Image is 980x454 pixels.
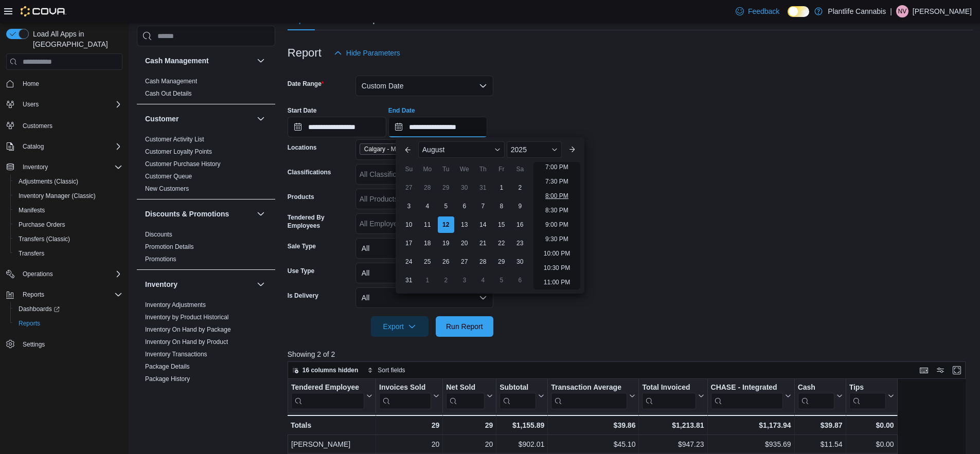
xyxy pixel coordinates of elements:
button: Users [19,98,43,111]
label: Use Type [288,267,314,275]
button: Customers [2,118,127,133]
button: Display options [934,364,947,376]
div: day-2 [512,179,528,196]
li: 10:30 PM [540,262,574,274]
span: Inventory On Hand by Package [145,325,231,334]
button: Discounts & Promotions [145,209,253,219]
div: day-8 [493,198,510,214]
span: Inventory Manager (Classic) [14,190,122,202]
div: Button. Open the month selector. August is currently selected. [418,141,505,158]
div: day-31 [475,179,491,196]
div: Cash Management [137,75,275,104]
div: Totals [291,419,372,431]
div: We [456,161,473,177]
button: All [355,263,493,283]
button: All [355,287,493,308]
li: 8:30 PM [541,204,573,216]
button: Export [371,316,429,337]
label: Locations [288,143,317,152]
div: day-17 [401,235,417,251]
a: Customer Loyalty Points [145,148,212,155]
div: Net Sold [446,383,485,393]
div: Subtotal [500,383,536,409]
span: Home [23,80,39,88]
span: Inventory Transactions [145,350,207,358]
button: 16 columns hidden [288,364,363,376]
button: Discounts & Promotions [255,208,267,220]
div: Cash [797,383,834,409]
div: day-16 [512,216,528,233]
a: Reports [14,317,44,330]
div: [PERSON_NAME] [291,438,372,450]
div: Invoices Sold [379,383,431,393]
div: day-7 [475,198,491,214]
button: All [355,238,493,259]
div: day-10 [401,216,417,233]
span: Adjustments (Classic) [19,177,78,186]
label: Sale Type [288,242,316,250]
div: day-30 [512,253,528,270]
button: Tendered Employee [291,383,372,409]
a: Manifests [14,204,49,216]
span: Dashboards [19,305,60,313]
a: Package History [145,375,190,383]
button: Inventory [2,160,127,174]
span: Customers [23,122,52,130]
p: [PERSON_NAME] [913,5,972,17]
button: Sort fields [363,364,409,376]
div: day-11 [419,216,436,233]
div: $902.01 [500,438,544,450]
span: Reports [14,317,122,330]
div: Total Invoiced [642,383,696,409]
a: Inventory Transactions [145,351,207,358]
span: Purchase Orders [19,221,65,229]
a: Inventory On Hand by Package [145,326,231,333]
div: $45.10 [551,438,635,450]
label: End Date [388,106,415,115]
li: 8:00 PM [541,190,573,202]
span: Promotions [145,255,176,263]
span: Operations [19,268,122,280]
div: August, 2025 [400,178,529,289]
div: Subtotal [500,383,536,393]
div: 29 [446,419,493,431]
span: Calgary - Mahogany [364,144,420,154]
div: day-19 [438,235,454,251]
span: Settings [19,338,122,351]
button: Transfers [10,246,127,261]
span: Customers [19,119,122,132]
h3: Report [288,47,322,59]
input: Press the down key to open a popover containing a calendar. [288,117,386,137]
a: Promotion Details [145,243,194,250]
label: Tendered By Employees [288,213,351,230]
button: Invoices Sold [379,383,439,409]
button: Run Report [436,316,493,337]
span: Users [19,98,122,111]
nav: Complex example [6,72,122,378]
div: Tendered Employee [291,383,364,409]
div: Invoices Sold [379,383,431,409]
div: day-2 [438,272,454,288]
div: day-20 [456,235,473,251]
div: day-15 [493,216,510,233]
span: Package History [145,375,190,383]
a: Inventory Adjustments [145,301,206,308]
div: day-4 [419,198,436,214]
a: Home [19,78,43,90]
div: day-22 [493,235,510,251]
input: Press the down key to enter a popover containing a calendar. Press the escape key to close the po... [388,117,487,137]
span: Cash Out Details [145,89,192,98]
button: Home [2,76,127,91]
a: Adjustments (Classic) [14,175,82,188]
span: Inventory [19,161,122,173]
button: Total Invoiced [642,383,704,409]
div: day-6 [456,198,473,214]
div: day-31 [401,272,417,288]
li: 9:30 PM [541,233,573,245]
div: Mo [419,161,436,177]
span: Reports [23,290,44,299]
a: Transfers (Classic) [14,233,74,245]
span: NV [898,5,907,17]
div: day-4 [475,272,491,288]
span: Transfers [19,249,44,258]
